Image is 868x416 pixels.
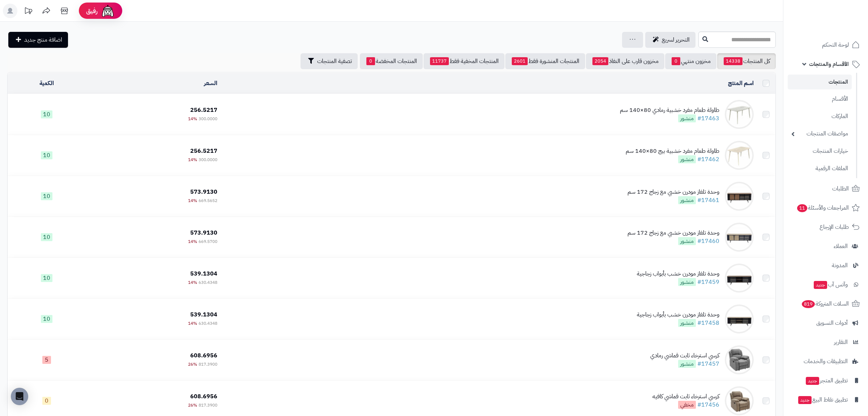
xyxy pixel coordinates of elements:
span: المراجعات والأسئلة [796,203,849,213]
span: السلات المتروكة [801,299,849,309]
a: الماركات [788,109,852,124]
span: جديد [806,377,819,385]
span: 817.3900 [199,402,217,408]
span: 14% [188,279,197,286]
span: 0 [672,57,680,65]
div: كرسي استرخاء ثابت قماشي رمادي [650,352,719,360]
span: 2054 [592,57,608,65]
a: اضافة منتج جديد [8,32,68,48]
div: كرسي استرخاء ثابت قماشي كافيه [652,392,719,401]
span: التطبيقات والخدمات [804,356,848,366]
span: 10 [41,274,52,282]
span: 10 [41,315,52,323]
span: الطلبات [832,184,849,194]
img: وحدة تلفاز مودرن خشبي مع زجاج 172 سم [725,182,754,211]
div: Open Intercom Messenger [11,388,28,405]
img: كرسي استرخاء ثابت قماشي كافيه [725,386,754,415]
span: 669.5700 [199,238,217,245]
a: طلبات الإرجاع [788,218,864,236]
img: وحدة تلفاز مودرن خشب بأبواب زجاجية [725,304,754,333]
span: منشور [678,360,696,368]
span: 256.5217 [190,106,217,114]
span: 14% [188,320,197,327]
a: المنتجات [788,75,852,89]
a: السلات المتروكة819 [788,295,864,312]
span: 14% [188,197,197,204]
span: رفيق [86,7,98,15]
span: 11 [797,204,807,212]
span: 573.9130 [190,188,217,196]
a: الملفات الرقمية [788,161,852,176]
div: طاولة طعام مفرد خشبية بيج 80×140 سم [626,147,719,155]
span: طلبات الإرجاع [820,222,849,232]
img: كرسي استرخاء ثابت قماشي رمادي [725,345,754,374]
a: المنتجات المنشورة فقط2601 [505,53,585,69]
a: #17461 [697,196,719,205]
span: 819 [802,300,815,308]
span: مخفي [678,401,696,409]
a: #17459 [697,278,719,286]
a: اسم المنتج [728,79,754,88]
span: 14338 [724,57,743,65]
a: لوحة التحكم [788,36,864,54]
button: تصفية المنتجات [301,53,358,69]
span: 26% [188,361,197,367]
span: المدونة [832,260,848,270]
a: #17457 [697,360,719,368]
span: منشور [678,278,696,286]
span: 539.1304 [190,310,217,319]
a: التطبيقات والخدمات [788,353,864,370]
span: لوحة التحكم [822,40,849,50]
span: 539.1304 [190,269,217,278]
span: منشور [678,319,696,327]
div: وحدة تلفاز مودرن خشب بأبواب زجاجية [637,270,719,278]
img: ai-face.png [101,4,115,18]
div: وحدة تلفاز مودرن خشبي مع زجاج 172 سم [627,188,719,196]
a: تطبيق نقاط البيعجديد [788,391,864,408]
a: الأقسام [788,91,852,107]
img: طاولة طعام مفرد خشبية رمادي 80×140 سم [725,100,754,129]
span: 5 [42,356,51,364]
span: 573.9130 [190,228,217,237]
a: مواصفات المنتجات [788,126,852,142]
span: تصفية المنتجات [317,57,352,66]
span: منشور [678,155,696,163]
a: مخزون قارب على النفاذ2054 [586,53,664,69]
a: العملاء [788,238,864,255]
span: 10 [41,151,52,159]
span: 0 [366,57,375,65]
a: الطلبات [788,180,864,197]
span: 2601 [512,57,528,65]
a: الكمية [39,79,54,88]
a: المراجعات والأسئلة11 [788,199,864,217]
span: 300.0000 [199,156,217,163]
span: 10 [41,110,52,118]
span: 256.5217 [190,147,217,155]
span: التقارير [834,337,848,347]
a: المنتجات المخفية فقط11737 [424,53,505,69]
a: #17460 [697,237,719,245]
span: الأقسام والمنتجات [809,59,849,69]
a: تطبيق المتجرجديد [788,372,864,389]
span: 817.3900 [199,361,217,367]
img: logo-2.png [819,20,861,35]
span: جديد [814,281,827,289]
a: #17463 [697,114,719,123]
span: 630.4348 [199,279,217,286]
a: مخزون منتهي0 [665,53,716,69]
span: التحرير لسريع [662,35,690,44]
span: 14% [188,238,197,245]
img: وحدة تلفاز مودرن خشب بأبواب زجاجية [725,264,754,293]
a: كل المنتجات14338 [717,53,776,69]
span: 608.6956 [190,351,217,360]
span: 14% [188,156,197,163]
span: جديد [798,396,812,404]
a: المنتجات المخفضة0 [360,53,423,69]
a: #17462 [697,155,719,164]
span: 11737 [430,57,449,65]
span: تطبيق نقاط البيع [797,395,848,405]
span: تطبيق المتجر [805,375,848,386]
span: 10 [41,192,52,200]
span: 14% [188,115,197,122]
span: منشور [678,237,696,245]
